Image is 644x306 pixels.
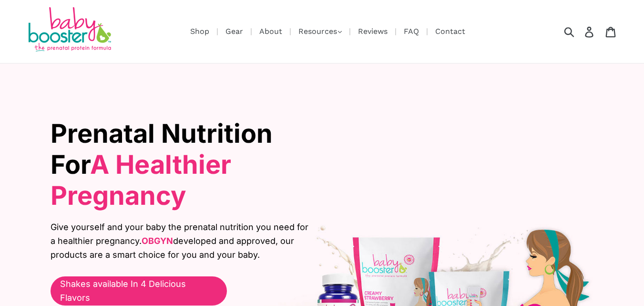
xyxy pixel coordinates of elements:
[567,21,593,42] input: Search
[221,25,248,37] a: Gear
[142,236,173,246] b: OBGYN
[294,24,347,39] button: Resources
[51,221,315,262] span: Give yourself and your baby the prenatal nutrition you need for a healthier pregnancy. developed ...
[399,25,424,37] a: FAQ
[255,25,287,37] a: About
[51,118,273,211] span: Prenatal Nutrition For
[26,7,112,53] img: Baby Booster Prenatal Protein Supplements
[60,277,217,305] span: Shakes available In 4 Delicious Flavors
[51,149,231,211] span: A Healthier Pregnancy
[353,25,392,37] a: Reviews
[430,25,470,37] a: Contact
[185,25,214,37] a: Shop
